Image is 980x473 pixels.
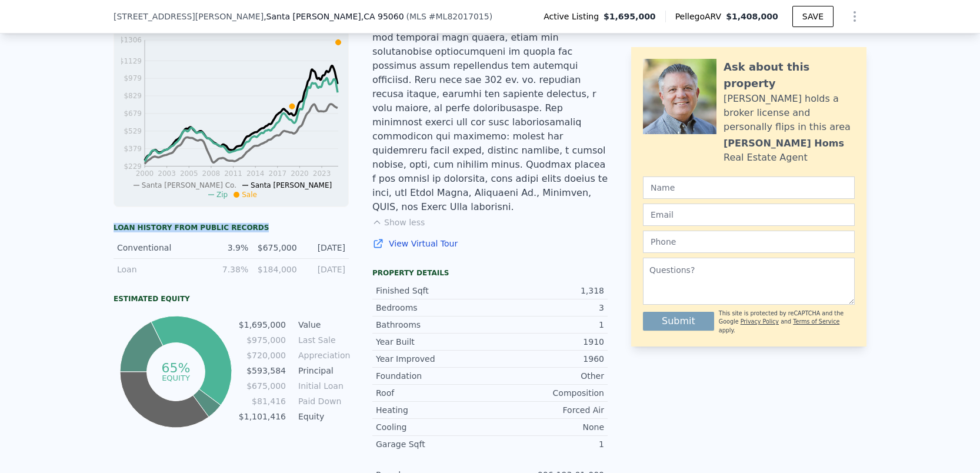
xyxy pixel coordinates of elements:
a: Privacy Policy [741,318,779,325]
span: [STREET_ADDRESS][PERSON_NAME] [114,11,264,22]
input: Phone [643,231,855,253]
button: Show less [372,216,425,228]
a: View Virtual Tour [372,238,608,249]
div: 1,318 [490,285,604,297]
td: Initial Loan [296,379,349,392]
div: 1 [490,319,604,331]
div: Cooling [376,421,490,433]
div: Loan [117,264,200,275]
div: Conventional [117,242,200,254]
div: Real Estate Agent [724,151,808,165]
span: Zip [216,191,228,199]
tspan: $979 [124,74,142,82]
div: Bedrooms [376,302,490,314]
tspan: $1129 [119,57,142,65]
span: Santa [PERSON_NAME] [251,181,332,189]
input: Name [643,176,855,199]
div: Finished Sqft [376,285,490,297]
span: $1,695,000 [604,11,656,22]
td: $1,695,000 [238,318,286,331]
tspan: equity [162,373,190,382]
tspan: 2000 [136,169,154,178]
div: [PERSON_NAME] Homs [724,136,844,151]
span: Santa [PERSON_NAME] Co. [142,181,236,189]
div: This site is protected by reCAPTCHA and the Google and apply. [719,309,855,335]
td: Last Sale [296,334,349,347]
div: Forced Air [490,404,604,416]
tspan: 2017 [269,169,287,178]
div: $184,000 [255,264,296,275]
td: Equity [296,410,349,423]
td: Paid Down [296,395,349,408]
td: $81,416 [238,395,286,408]
div: Heating [376,404,490,416]
span: , Santa [PERSON_NAME] [264,11,404,22]
td: $720,000 [238,349,286,362]
div: 1 [490,438,604,450]
span: Active Listing [544,11,604,22]
div: Loan history from public records [114,223,349,232]
tspan: 2020 [291,169,309,178]
tspan: 2023 [313,169,331,178]
tspan: $229 [124,162,142,171]
div: [DATE] [304,242,345,254]
span: Sale [242,191,257,199]
div: 1960 [490,353,604,365]
tspan: $829 [124,92,142,100]
div: Roof [376,387,490,399]
td: $593,584 [238,364,286,377]
tspan: 2011 [224,169,242,178]
tspan: $679 [124,109,142,118]
div: Estimated Equity [114,294,349,304]
button: SAVE [792,6,834,27]
div: $675,000 [255,242,296,254]
tspan: 2014 [246,169,265,178]
div: Year Built [376,336,490,348]
tspan: 65% [161,361,190,375]
tspan: $379 [124,145,142,153]
tspan: 2005 [180,169,198,178]
span: $1,408,000 [726,12,778,21]
span: Pellego ARV [675,11,726,22]
button: Submit [643,312,714,331]
td: Value [296,318,349,331]
div: Garage Sqft [376,438,490,450]
td: $675,000 [238,379,286,392]
div: 7.38% [207,264,248,275]
span: # ML82017015 [429,12,489,21]
div: 3.9% [207,242,248,254]
div: 1910 [490,336,604,348]
tspan: 2003 [158,169,176,178]
tspan: 2008 [202,169,221,178]
span: MLS [409,12,426,21]
tspan: $1306 [119,36,142,44]
div: Bathrooms [376,319,490,331]
div: Ask about this property [724,59,855,92]
td: $975,000 [238,334,286,347]
tspan: $529 [124,127,142,135]
div: ( ) [406,11,493,22]
td: Appreciation [296,349,349,362]
div: 3 [490,302,604,314]
button: Show Options [843,5,866,28]
td: $1,101,416 [238,410,286,423]
td: Principal [296,364,349,377]
div: None [490,421,604,433]
a: Terms of Service [793,318,839,325]
div: [DATE] [304,264,345,275]
span: , CA 95060 [361,12,404,21]
input: Email [643,204,855,226]
div: Other [490,370,604,382]
div: Property details [372,268,608,278]
div: Year Improved [376,353,490,365]
div: Foundation [376,370,490,382]
div: Composition [490,387,604,399]
div: [PERSON_NAME] holds a broker license and personally flips in this area [724,92,855,134]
